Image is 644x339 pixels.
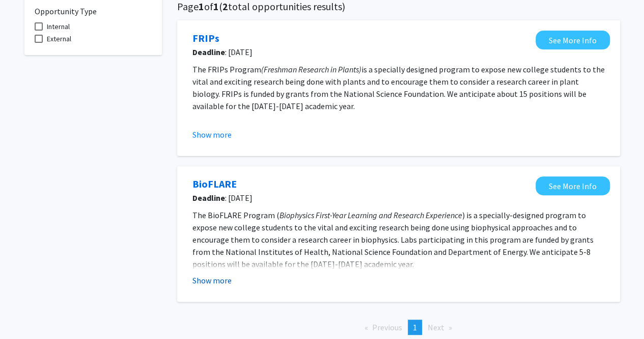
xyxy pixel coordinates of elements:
em: Biophysics First-Year Learning and Research Experience [279,210,462,220]
em: (Freshman Research in Plants) [261,64,361,74]
a: Opens in a new tab [192,31,219,46]
b: Deadline [192,193,225,203]
span: : [DATE] [192,46,530,58]
button: Show more [192,274,232,286]
span: Previous [372,322,402,332]
span: 1 [413,322,417,332]
a: Opens in a new tab [536,176,610,195]
button: Show more [192,128,232,141]
b: Deadline [192,47,225,57]
ul: Pagination [177,320,620,335]
iframe: Chat [8,293,43,331]
span: : [DATE] [192,192,530,204]
span: The FRIPs Program [192,64,261,74]
span: Next [428,322,444,332]
span: ) is a specially-designed program to expose new college students to the vital and exciting resear... [192,210,594,269]
a: Opens in a new tab [536,31,610,49]
span: is a specially designed program to expose new college students to the vital and exciting research... [192,64,605,111]
a: Opens in a new tab [192,176,237,192]
span: The BioFLARE Program ( [192,210,279,220]
h5: Page of ( total opportunities results) [177,1,620,13]
span: External [47,33,71,45]
span: Internal [47,20,70,33]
